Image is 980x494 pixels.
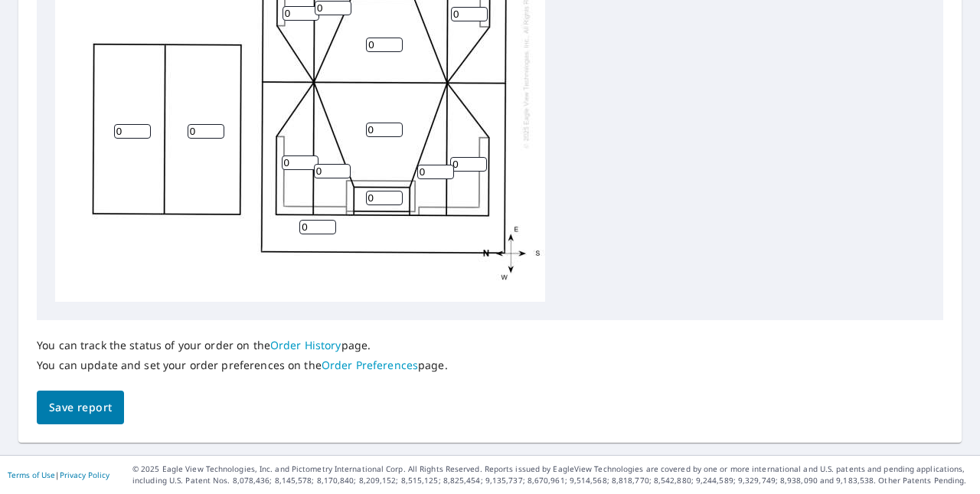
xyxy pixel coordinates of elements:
[8,469,55,480] a: Terms of Use
[37,391,124,425] button: Save report
[322,358,418,372] a: Order Preferences
[270,338,341,352] a: Order History
[8,470,109,479] p: |
[49,398,112,417] span: Save report
[37,358,448,372] p: You can update and set your order preferences on the page.
[37,339,448,352] p: You can track the status of your order on the page.
[132,463,972,486] p: © 2025 Eagle View Technologies, Inc. and Pictometry International Corp. All Rights Reserved. Repo...
[60,469,109,480] a: Privacy Policy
